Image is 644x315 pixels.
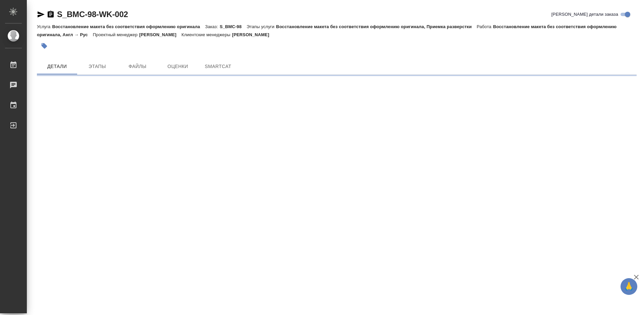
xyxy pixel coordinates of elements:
button: Скопировать ссылку для ЯМессенджера [37,10,45,18]
p: S_BMC-98 [220,24,247,29]
p: [PERSON_NAME] [232,32,274,37]
p: Восстановление макета без соответствия оформлению оригинала [52,24,205,29]
p: Клиентские менеджеры [181,32,232,37]
span: 🙏 [623,279,635,294]
p: [PERSON_NAME] [139,32,181,37]
p: Заказ: [205,24,219,29]
span: Файлы [121,62,154,71]
p: Услуга [37,24,52,29]
p: Восстановление макета без соответствия оформлению оригинала, Приемка разверстки [276,24,477,29]
span: [PERSON_NAME] детали заказа [551,11,618,18]
p: Работа [477,24,493,29]
span: Детали [41,62,73,71]
button: Скопировать ссылку [47,10,55,18]
span: SmartCat [202,62,234,71]
span: Оценки [162,62,194,71]
button: Добавить тэг [37,39,52,53]
a: S_BMC-98-WK-002 [57,10,128,19]
button: 🙏 [621,278,637,295]
p: Этапы услуги [247,24,276,29]
span: Этапы [81,62,113,71]
p: Проектный менеджер [93,32,139,37]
